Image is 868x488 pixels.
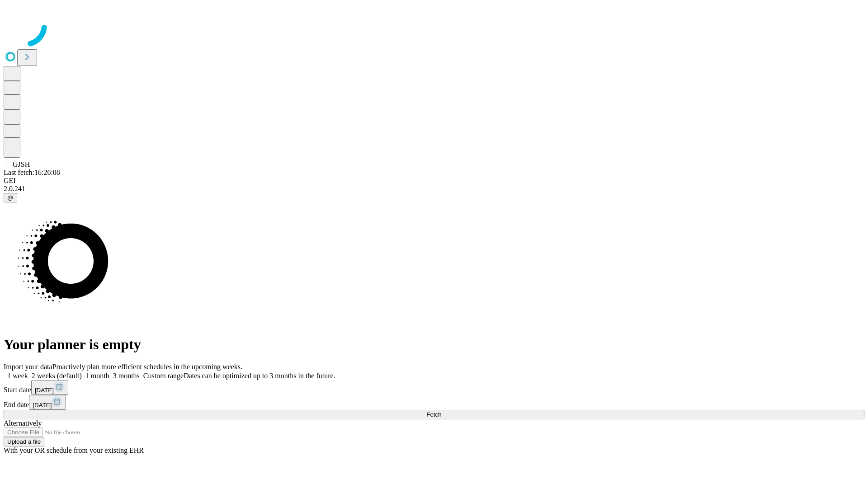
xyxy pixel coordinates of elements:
[4,336,864,353] h1: Your planner is empty
[13,160,30,168] span: GJSH
[4,185,864,193] div: 2.0.241
[4,177,864,185] div: GEI
[32,372,82,380] span: 2 weeks (default)
[4,437,44,446] button: Upload a file
[426,411,441,418] span: Fetch
[4,419,42,427] span: Alternatively
[35,387,54,394] span: [DATE]
[29,395,66,410] button: [DATE]
[4,193,17,202] button: @
[4,446,144,454] span: With your OR schedule from your existing EHR
[4,380,864,395] div: Start date
[184,372,335,380] span: Dates can be optimized up to 3 months in the future.
[113,372,140,380] span: 3 months
[85,372,109,380] span: 1 month
[7,372,28,380] span: 1 week
[143,372,184,380] span: Custom range
[4,395,864,410] div: End date
[4,410,864,419] button: Fetch
[4,169,60,176] span: Last fetch: 16:26:08
[31,380,68,395] button: [DATE]
[52,363,242,371] span: Proactively plan more efficient schedules in the upcoming weeks.
[33,402,52,408] span: [DATE]
[4,363,52,371] span: Import your data
[7,194,14,201] span: @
